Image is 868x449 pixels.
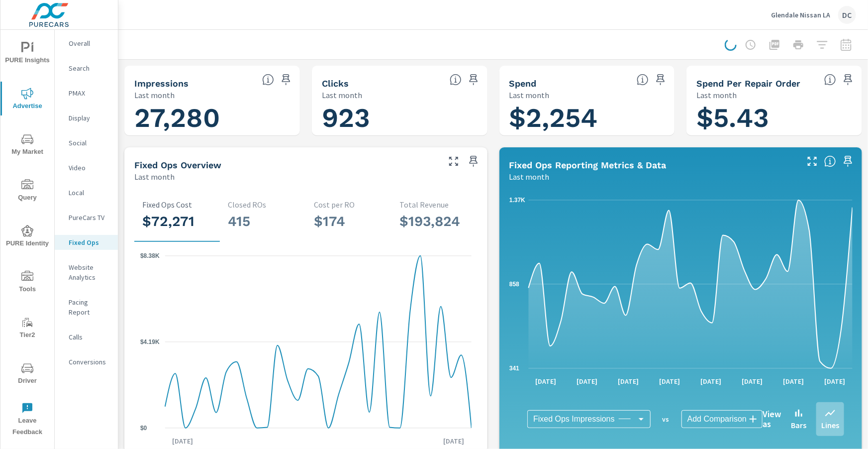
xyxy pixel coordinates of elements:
p: Fixed Ops Cost [142,200,212,209]
span: Tier2 [3,317,51,341]
p: Local [69,188,110,198]
h1: $5.43 [696,101,852,135]
p: Video [69,163,110,173]
h3: 415 [228,213,297,230]
div: Social [55,135,118,150]
p: [DATE] [570,376,604,386]
p: Conversions [69,357,110,367]
span: PURE Insights [3,42,51,66]
span: Fixed Ops Impressions [533,414,615,424]
button: Make Fullscreen [446,153,462,169]
h3: $72,271 [142,213,212,230]
p: Overall [69,38,110,48]
span: Save this to your personalized report [466,72,482,88]
p: Cost per RO [314,200,384,209]
p: Website Analytics [69,262,110,282]
p: vs [651,415,681,424]
p: Social [69,138,110,148]
div: PMAX [55,86,118,101]
span: Save this to your personalized report [653,72,669,88]
p: Last month [509,89,550,101]
text: 858 [509,281,519,288]
span: PURE Identity [3,225,51,249]
div: nav menu [0,30,54,442]
div: Conversions [55,354,118,369]
div: Add Comparison [681,410,763,428]
h5: Clicks [322,78,349,89]
div: Overall [55,36,118,51]
div: Fixed Ops [55,235,118,250]
h1: $2,254 [509,101,665,135]
span: Understand Fixed Ops data over time and see how metrics compare to each other. [824,155,836,167]
div: Video [55,160,118,175]
div: Website Analytics [55,260,118,285]
span: The amount of money spent on advertising during the period. [637,74,649,86]
span: Save this to your personalized report [278,72,294,88]
p: Last month [696,89,737,101]
p: Total Revenue [399,200,469,209]
span: My Market [3,133,51,158]
h6: View as [763,409,781,429]
span: Save this to your personalized report [466,153,482,169]
span: Add Comparison [687,414,747,424]
text: $0 [140,425,147,432]
span: Save this to your personalized report [840,72,856,88]
span: Query [3,179,51,204]
p: Closed ROs [228,200,297,209]
span: Advertise [3,88,51,112]
span: Tools [3,271,51,295]
h5: Spend [509,78,537,89]
p: [DATE] [611,376,646,386]
p: Lines [821,419,839,431]
p: Bars [791,419,806,431]
span: Save this to your personalized report [840,153,856,169]
p: Search [69,63,110,73]
div: Calls [55,330,118,344]
text: 341 [509,365,519,372]
p: Glendale Nissan LA [771,10,830,19]
h5: Fixed Ops Overview [134,160,221,170]
button: Make Fullscreen [804,153,820,169]
h1: 27,280 [134,101,290,135]
span: Average cost of Fixed Operations-oriented advertising per each Repair Order closed at the dealer ... [824,74,836,86]
div: Local [55,185,118,200]
div: DC [838,6,856,24]
h1: 923 [322,101,478,135]
text: $4.19K [140,338,160,345]
span: Leave Feedback [3,402,51,438]
p: [DATE] [528,376,563,386]
p: [DATE] [735,376,770,386]
div: Pacing Report [55,295,118,320]
span: The number of times an ad was clicked by a consumer. [450,74,462,86]
p: PureCars TV [69,213,110,223]
p: Display [69,113,110,123]
p: [DATE] [437,436,472,446]
h5: Fixed Ops Reporting Metrics & Data [509,160,667,170]
span: Driver [3,362,51,387]
p: Last month [134,89,175,101]
h3: $193,824 [399,213,469,230]
div: Display [55,111,118,125]
p: [DATE] [817,376,852,386]
p: Pacing Report [69,297,110,317]
p: [DATE] [776,376,811,386]
div: PureCars TV [55,210,118,225]
div: Fixed Ops Impressions [527,410,651,428]
div: Search [55,61,118,76]
p: [DATE] [693,376,728,386]
p: Last month [322,89,362,101]
h3: $174 [314,213,384,230]
h5: Spend Per Repair Order [696,78,800,89]
p: [DATE] [652,376,687,386]
p: Last month [134,171,175,183]
p: PMAX [69,88,110,98]
p: [DATE] [165,436,200,446]
p: Calls [69,332,110,342]
p: Last month [509,171,550,183]
text: 1.37K [509,197,525,204]
p: Fixed Ops [69,237,110,247]
text: $8.38K [140,252,160,259]
h5: Impressions [134,78,189,89]
span: The number of times an ad was shown on your behalf. [262,74,274,86]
